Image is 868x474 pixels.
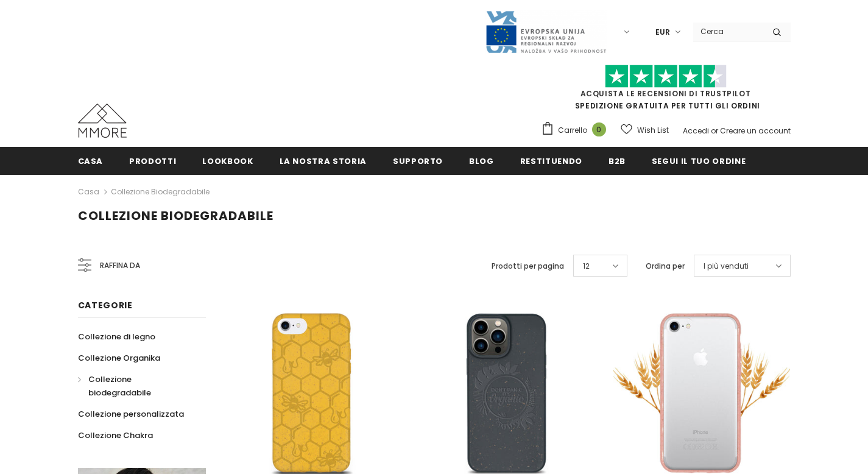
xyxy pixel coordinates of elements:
span: Lookbook [202,155,253,167]
span: La nostra storia [280,155,367,167]
span: EUR [655,26,670,38]
img: Casi MMORE [78,104,127,138]
a: La nostra storia [280,147,367,174]
span: Collezione biodegradabile [88,373,151,398]
a: Collezione di legno [78,326,155,347]
span: supporto [393,155,443,167]
a: Creare un account [720,126,791,136]
span: Restituendo [520,155,582,167]
span: I più venduti [704,260,749,272]
a: Segui il tuo ordine [652,147,746,174]
a: Collezione Organika [78,347,160,369]
a: Blog [469,147,494,174]
span: Collezione Chakra [78,430,153,441]
span: B2B [609,155,626,167]
a: Accedi [683,126,709,136]
img: Javni Razpis [485,10,607,54]
a: Collezione biodegradabile [111,186,210,197]
span: 0 [592,122,606,136]
span: or [711,126,718,136]
a: Wish List [621,119,669,141]
a: Prodotti [129,147,176,174]
span: Blog [469,155,494,167]
span: 12 [583,260,590,272]
label: Ordina per [646,260,685,272]
span: SPEDIZIONE GRATUITA PER TUTTI GLI ORDINI [541,70,791,111]
span: Raffina da [100,259,140,272]
span: Segui il tuo ordine [652,155,746,167]
span: Carrello [558,124,587,136]
a: B2B [609,147,626,174]
img: Fidati di Pilot Stars [605,65,727,88]
span: Collezione biodegradabile [78,207,273,224]
a: Restituendo [520,147,582,174]
span: Casa [78,155,104,167]
span: Collezione di legno [78,331,155,342]
a: Carrello 0 [541,121,612,140]
span: Prodotti [129,155,176,167]
a: supporto [393,147,443,174]
a: Casa [78,147,104,174]
span: Collezione Organika [78,352,160,364]
a: Lookbook [202,147,253,174]
label: Prodotti per pagina [492,260,564,272]
a: Javni Razpis [485,26,607,37]
input: Search Site [693,23,763,40]
span: Wish List [637,124,669,136]
a: Acquista le recensioni di TrustPilot [580,88,751,99]
a: Collezione personalizzata [78,403,184,425]
span: Categorie [78,299,133,311]
a: Collezione Chakra [78,425,153,446]
a: Collezione biodegradabile [78,369,192,403]
a: Casa [78,185,99,199]
span: Collezione personalizzata [78,408,184,420]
